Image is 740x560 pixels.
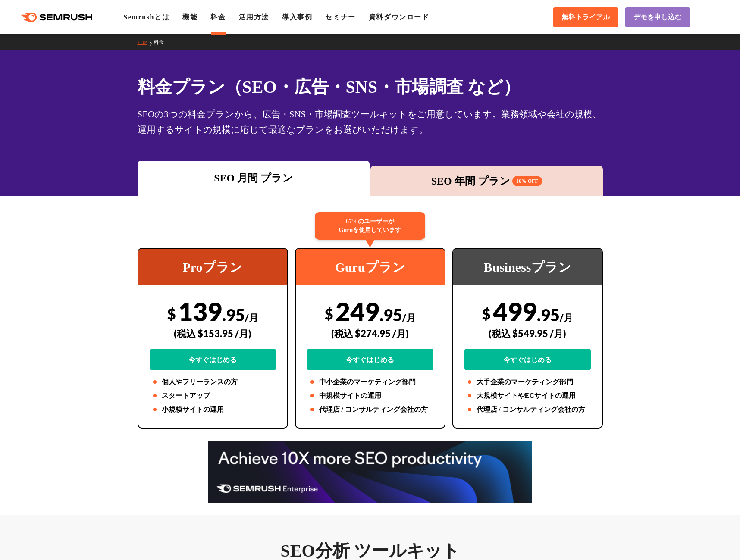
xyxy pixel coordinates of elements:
[402,312,416,323] span: /月
[307,391,433,401] li: 中規模サイトの運用
[123,13,169,21] a: Semrushとは
[325,13,355,21] a: セミナー
[182,13,198,21] a: 機能
[633,13,682,22] span: デモを申し込む
[150,349,276,370] a: 今すぐはじめる
[464,377,591,387] li: 大手企業のマーケティング部門
[464,318,591,349] div: (税込 $549.95 /月)
[142,170,366,186] div: SEO 月間 プラン
[150,391,276,401] li: スタートアップ
[464,349,591,370] a: 今すぐはじめる
[307,404,433,415] li: 代理店 / コンサルティング会社の方
[453,249,602,285] div: Businessプラン
[325,305,333,322] span: $
[138,39,154,45] a: TOP
[296,249,445,285] div: Guruプラン
[150,296,276,370] div: 139
[369,13,430,21] a: 資料ダウンロード
[464,296,591,370] div: 499
[561,13,610,22] span: 無料トライアル
[379,305,402,325] span: .95
[307,377,433,387] li: 中小企業のマーケティング部門
[150,377,276,387] li: 個人やフリーランスの方
[560,312,573,323] span: /月
[482,305,491,322] span: $
[245,312,258,323] span: /月
[222,305,245,325] span: .95
[210,13,226,21] a: 料金
[307,296,433,370] div: 249
[150,318,276,349] div: (税込 $153.95 /月)
[239,13,269,21] a: 活用方法
[553,7,618,27] a: 無料トライアル
[375,173,599,189] div: SEO 年間 プラン
[512,176,542,186] span: 16% OFF
[282,13,312,21] a: 導入事例
[307,318,433,349] div: (税込 $274.95 /月)
[315,212,425,240] div: 67%のユーザーが Guruを使用しています
[138,249,287,285] div: Proプラン
[167,305,176,322] span: $
[138,106,603,138] div: SEOの3つの料金プランから、広告・SNS・市場調査ツールキットをご用意しています。業務領域や会社の規模、運用するサイトの規模に応じて最適なプランをお選びいただけます。
[464,391,591,401] li: 大規模サイトやECサイトの運用
[537,305,560,325] span: .95
[154,39,170,45] a: 料金
[307,349,433,370] a: 今すぐはじめる
[150,404,276,415] li: 小規模サイトの運用
[464,404,591,415] li: 代理店 / コンサルティング会社の方
[138,74,603,100] h1: 料金プラン（SEO・広告・SNS・市場調査 など）
[625,7,690,27] a: デモを申し込む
